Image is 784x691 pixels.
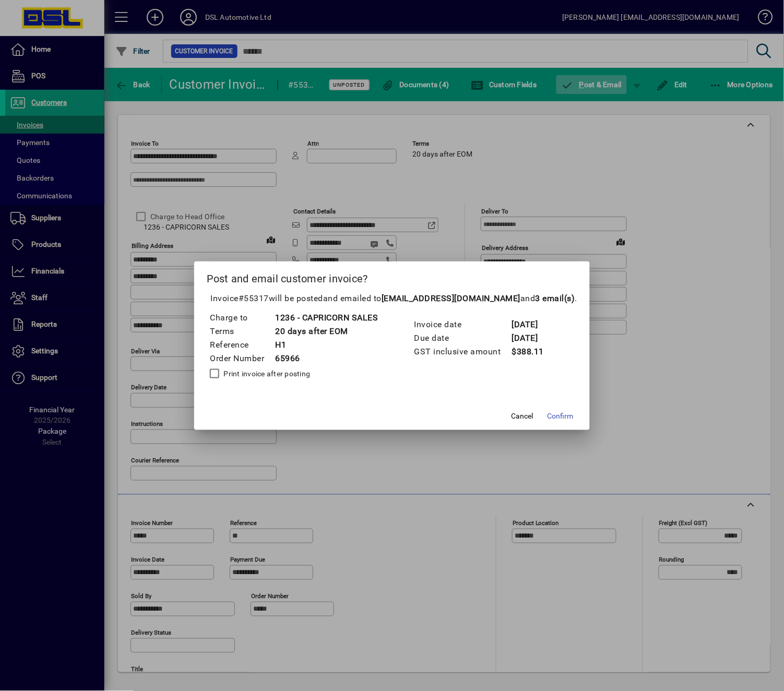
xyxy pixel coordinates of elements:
p: Invoice will be posted . [207,292,578,305]
span: and [520,293,575,303]
td: $388.11 [512,345,553,359]
span: and emailed to [323,293,575,303]
span: Cancel [511,411,533,422]
label: Print invoice after posting [222,368,311,379]
td: [DATE] [512,331,553,345]
td: Due date [414,331,512,345]
span: #55317 [239,293,269,303]
td: 65966 [275,352,378,365]
td: GST inclusive amount [414,345,512,359]
td: [DATE] [512,318,553,331]
b: [EMAIL_ADDRESS][DOMAIN_NAME] [382,293,520,303]
button: Cancel [505,407,539,426]
b: 3 email(s) [536,293,575,303]
td: Order Number [210,352,275,365]
td: Terms [210,325,275,338]
span: Confirm [547,411,573,422]
td: Charge to [210,311,275,325]
h2: Post and email customer invoice? [194,261,590,292]
td: Invoice date [414,318,512,331]
button: Confirm [543,407,577,426]
td: Reference [210,338,275,352]
td: 1236 - CAPRICORN SALES [275,311,378,325]
td: H1 [275,338,378,352]
td: 20 days after EOM [275,325,378,338]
